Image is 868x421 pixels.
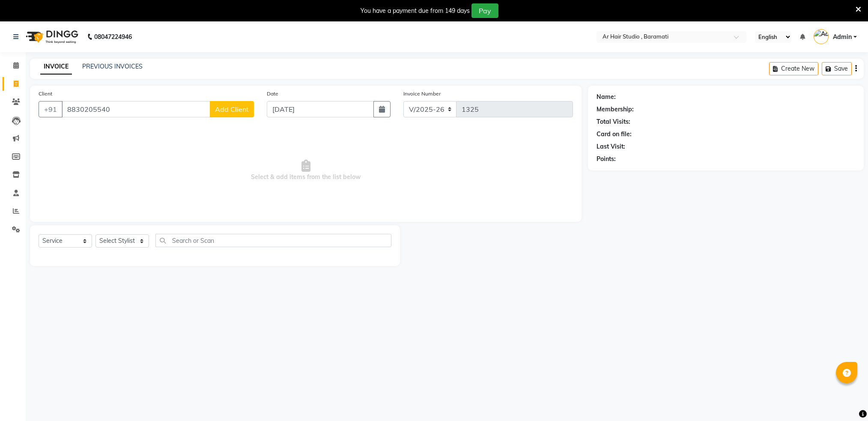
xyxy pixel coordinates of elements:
[361,6,470,15] div: You have a payment due from 149 days
[597,105,634,114] div: Membership:
[22,25,81,49] img: logo
[40,59,72,75] a: INVOICE
[597,117,630,126] div: Total Visits:
[267,90,278,98] label: Date
[814,29,829,44] img: Admin
[94,25,132,49] b: 08047224946
[833,33,852,42] span: Admin
[62,101,210,117] input: Search by Name/Mobile/Email/Code
[39,128,573,213] span: Select & add items from the list below
[403,90,441,98] label: Invoice Number
[769,62,818,75] button: Create New
[210,101,254,117] button: Add Client
[832,387,859,412] iframe: chat widget
[39,90,52,98] label: Client
[215,105,249,113] span: Add Client
[597,93,616,102] div: Name:
[822,62,852,75] button: Save
[39,101,63,117] button: +91
[597,130,632,139] div: Card on file:
[597,142,625,151] div: Last Visit:
[471,3,498,18] button: Pay
[82,63,143,70] a: PREVIOUS INVOICES
[597,155,616,164] div: Points:
[155,234,391,247] input: Search or Scan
